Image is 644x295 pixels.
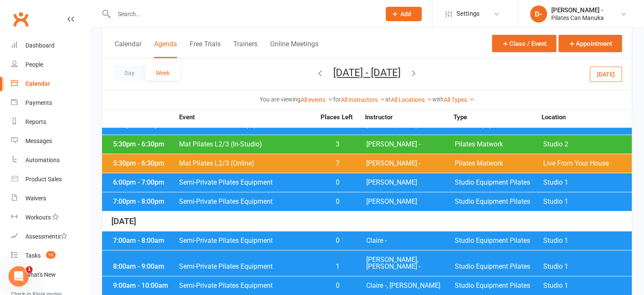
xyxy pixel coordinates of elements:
[11,36,89,55] a: Dashboard
[456,4,480,23] span: Settings
[315,198,360,205] span: 0
[179,237,315,244] span: Semi-Private Pilates Equipment
[11,189,89,208] a: Waivers
[11,246,89,265] a: Tasks 12
[455,237,543,244] span: Studio Equipment Pilates
[179,282,315,289] span: Semi-Private Pilates Equipment
[366,198,455,205] span: [PERSON_NAME]
[366,141,455,148] span: [PERSON_NAME] -
[11,93,89,112] a: Payments
[111,179,179,186] div: 6:00pm - 7:00pm
[190,40,221,58] button: Free Trials
[111,160,179,167] div: 5:30pm - 6:30pm
[145,65,180,81] button: Week
[366,237,455,244] span: Claire -
[111,198,179,205] div: 7:00pm - 8:00pm
[366,160,455,167] span: [PERSON_NAME] -
[315,263,360,270] span: 1
[558,35,622,52] button: Appointment
[315,282,360,289] span: 0
[543,282,632,289] span: Studio 1
[455,198,543,205] span: Studio Equipment Pilates
[455,122,543,129] span: Studio Equipment Pilates
[11,112,89,132] a: Reports
[179,198,315,205] span: Semi-Private Pilates Equipment
[25,233,67,240] div: Assessments
[25,252,41,259] div: Tasks
[341,96,385,103] a: All Instructors
[453,114,542,121] strong: Type
[102,211,632,231] div: [DATE]
[315,237,360,244] span: 0
[179,179,315,186] span: Semi-Private Pilates Equipment
[455,263,543,270] span: Studio Equipment Pilates
[315,179,360,186] span: 0
[25,271,56,278] div: What's New
[492,35,556,52] button: Class / Event
[386,7,422,21] button: Add
[590,66,622,81] button: [DATE]
[25,61,43,68] div: People
[179,160,315,167] span: Mat Pilates L2/3 (Online)
[115,40,141,58] button: Calendar
[179,122,315,129] span: Semi-Private Pilates Equipment
[366,256,455,270] span: [PERSON_NAME], [PERSON_NAME] -
[542,114,630,121] strong: Location
[25,214,51,221] div: Workouts
[111,8,375,20] input: Search...
[154,40,177,58] button: Agenda
[11,74,89,93] a: Calendar
[179,263,315,270] span: Semi-Private Pilates Equipment
[11,55,89,74] a: People
[10,8,31,30] a: Clubworx
[401,11,411,17] span: Add
[179,141,315,148] span: Mat Pilates L2/3 (In-Studio)
[551,14,604,22] div: Pilates Can Manuka
[260,96,301,103] strong: You are viewing
[455,141,543,148] span: Pilates Matwork
[444,96,475,103] a: All Types
[111,282,179,289] div: 9:00am - 10:00am
[111,237,179,244] div: 7:00am - 8:00am
[11,208,89,227] a: Workouts
[315,122,360,129] span: 0
[25,80,50,87] div: Calendar
[543,263,632,270] span: Studio 1
[543,141,632,148] span: Studio 2
[455,282,543,289] span: Studio Equipment Pilates
[365,114,453,121] strong: Instructor
[455,160,543,167] span: Pilates Matwork
[111,122,179,129] div: 5:00pm - 6:00pm
[315,141,360,148] span: 3
[391,96,432,103] a: All Locations
[26,266,33,273] span: 1
[551,6,604,14] div: [PERSON_NAME] -
[530,6,547,22] div: D-
[46,251,55,258] span: 12
[366,282,455,289] span: Claire -, [PERSON_NAME]
[25,176,62,183] div: Product Sales
[385,96,391,103] strong: at
[25,138,52,144] div: Messages
[233,40,257,58] button: Trainers
[114,65,145,81] button: Day
[543,237,632,244] span: Studio 1
[11,151,89,170] a: Automations
[432,96,444,103] strong: with
[366,179,455,186] span: [PERSON_NAME]
[11,170,89,189] a: Product Sales
[25,118,46,125] div: Reports
[543,179,632,186] span: Studio 1
[315,160,360,167] span: 7
[543,122,632,129] span: Studio 1
[270,40,318,58] button: Online Meetings
[333,67,401,79] button: [DATE] - [DATE]
[111,263,179,270] div: 8:00am - 9:00am
[25,42,55,49] div: Dashboard
[333,96,341,103] strong: for
[366,122,455,129] span: [PERSON_NAME]
[25,157,60,163] div: Automations
[179,114,314,121] strong: Event
[301,96,333,103] a: All events
[8,266,29,287] iframe: Intercom live chat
